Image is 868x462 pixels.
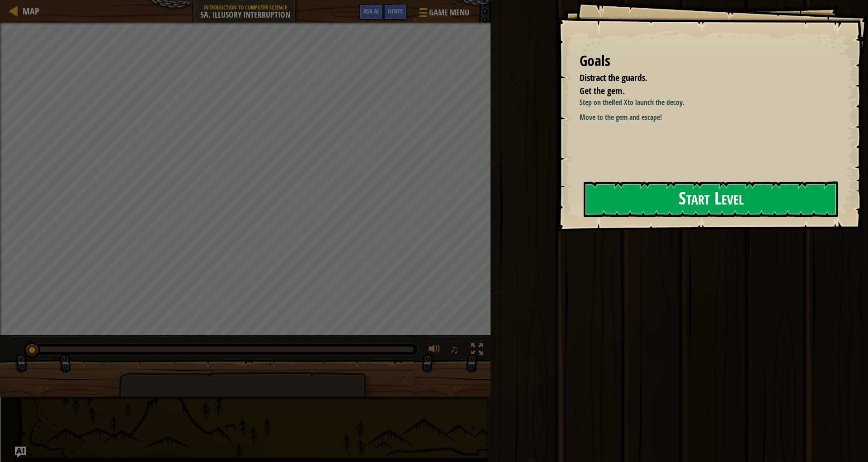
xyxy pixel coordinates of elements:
div: Sort New > Old [4,12,864,20]
div: Options [4,36,864,44]
div: Sign out [4,44,864,52]
span: Ask AI [363,7,379,15]
button: Start Level [584,181,838,217]
div: Sort A > Z [4,4,864,12]
button: ♫ [448,341,463,360]
button: Ask AI [359,4,383,20]
div: Delete [4,28,864,36]
button: Game Menu [412,4,475,25]
span: Hints [388,7,403,15]
div: Rename [4,52,864,61]
a: Map [18,5,39,17]
button: Toggle fullscreen [468,341,486,360]
span: ♫ [450,343,459,356]
div: Goals [580,51,836,71]
strong: Red X [612,97,627,107]
div: Move To ... [4,20,864,28]
button: Adjust volume [425,341,443,360]
span: Get the gem. [580,85,625,97]
span: Game Menu [429,7,469,19]
span: Distract the guards. [580,71,647,84]
button: Ask AI [15,447,26,457]
p: Move to the gem and escape! [580,112,843,123]
div: Move To ... [4,61,864,69]
span: Map [23,5,39,17]
p: Step on the to launch the decoy. [580,97,843,108]
li: Distract the guards. [568,71,834,85]
li: Get the gem. [568,85,834,98]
